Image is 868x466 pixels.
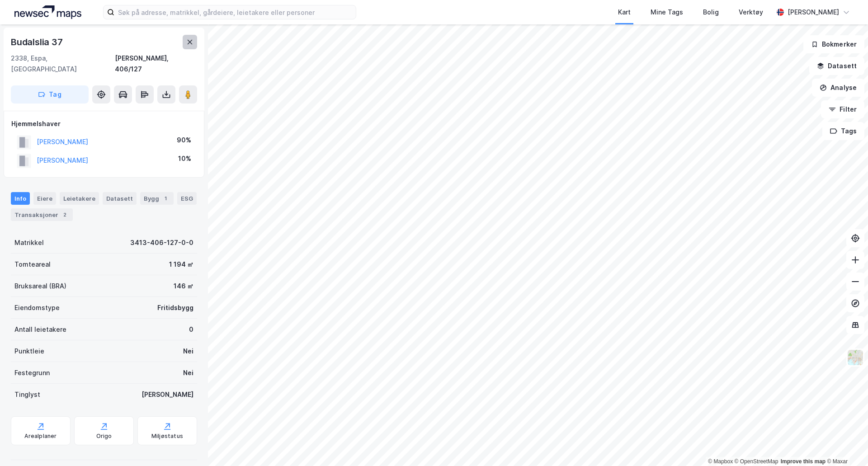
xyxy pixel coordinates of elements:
[14,302,60,313] div: Eiendomstype
[708,458,733,465] a: Mapbox
[60,210,69,219] div: 2
[822,122,864,140] button: Tags
[177,192,197,205] div: ESG
[651,7,683,18] div: Mine Tags
[142,389,193,400] div: [PERSON_NAME]
[703,7,719,18] div: Bolig
[60,192,99,205] div: Leietakere
[183,346,193,357] div: Nei
[11,208,73,221] div: Transaksjoner
[781,458,826,465] a: Improve this map
[177,135,191,146] div: 90%
[823,423,868,466] iframe: Chat Widget
[14,367,50,378] div: Festegrunn
[114,5,356,19] input: Søk på adresse, matrikkel, gårdeiere, leietakere eller personer
[161,194,170,203] div: 1
[14,237,44,248] div: Matrikkel
[189,324,193,335] div: 0
[11,53,115,75] div: 2338, Espa, [GEOGRAPHIC_DATA]
[33,192,56,205] div: Eiere
[24,433,57,440] div: Arealplaner
[14,324,66,335] div: Antall leietakere
[14,389,40,400] div: Tinglyst
[130,237,193,248] div: 3413-406-127-0-0
[618,7,631,18] div: Kart
[809,57,864,75] button: Datasett
[183,367,193,378] div: Nei
[103,192,137,205] div: Datasett
[821,100,864,118] button: Filter
[788,7,839,18] div: [PERSON_NAME]
[11,192,30,205] div: Info
[14,281,66,292] div: Bruksareal (BRA)
[823,423,868,466] div: Kontrollprogram for chat
[14,5,81,19] img: logo.a4113a55bc3d86da70a041830d287a7e.svg
[847,349,864,366] img: Z
[11,118,197,129] div: Hjemmelshaver
[14,259,51,270] div: Tomteareal
[157,302,193,313] div: Fritidsbygg
[169,259,193,270] div: 1 194 ㎡
[140,192,174,205] div: Bygg
[151,433,183,440] div: Miljøstatus
[812,79,864,97] button: Analyse
[115,53,197,75] div: [PERSON_NAME], 406/127
[739,7,763,18] div: Verktøy
[96,433,112,440] div: Origo
[178,153,191,164] div: 10%
[735,458,778,465] a: OpenStreetMap
[11,85,89,104] button: Tag
[14,346,44,357] div: Punktleie
[803,35,864,53] button: Bokmerker
[174,281,193,292] div: 146 ㎡
[11,35,65,49] div: Budalslia 37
